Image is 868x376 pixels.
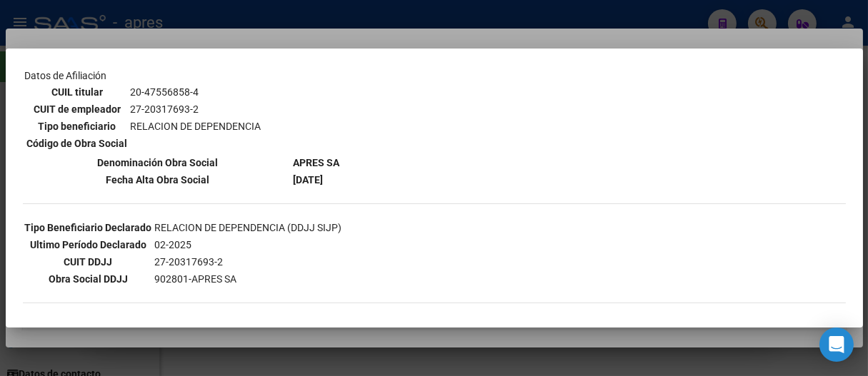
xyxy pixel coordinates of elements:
[26,136,129,151] th: Código de Obra Social
[154,237,343,253] td: 02-2025
[24,254,153,270] th: CUIT DDJJ
[26,118,129,134] th: Tipo beneficiario
[24,271,153,287] th: Obra Social DDJJ
[819,327,854,362] div: Open Intercom Messenger
[24,220,153,235] th: Tipo Beneficiario Declarado
[130,101,262,117] td: 27-20317693-2
[24,172,291,188] th: Fecha Alta Obra Social
[154,254,343,270] td: 27-20317693-2
[154,271,343,287] td: 902801-APRES SA
[154,220,343,235] td: RELACION DE DEPENDENCIA (DDJJ SIJP)
[24,237,153,253] th: Ultimo Período Declarado
[294,174,324,186] b: [DATE]
[130,84,262,100] td: 20-47556858-4
[26,101,129,117] th: CUIT de empleador
[24,155,291,171] th: Denominación Obra Social
[26,84,129,100] th: CUIL titular
[294,157,340,168] b: APRES SA
[130,118,262,134] td: RELACION DE DEPENDENCIA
